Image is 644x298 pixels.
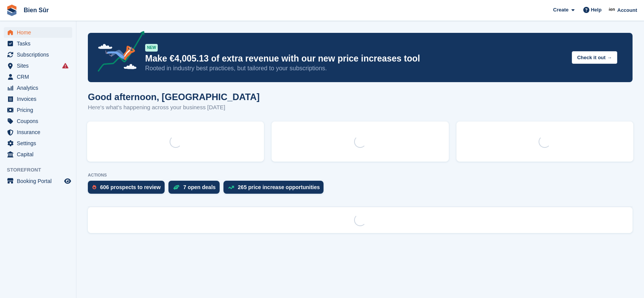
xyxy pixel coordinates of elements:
div: 265 price increase opportunities [238,184,320,190]
a: menu [4,38,72,49]
span: Invoices [17,94,63,104]
img: price_increase_opportunities-93ffe204e8149a01c8c9dc8f82e8f89637d9d84a8eef4429ea346261dce0b2c0.svg [228,186,234,189]
a: menu [4,149,72,160]
img: prospect-51fa495bee0391a8d652442698ab0144808aea92771e9ea1ae160a38d050c398.svg [92,185,96,189]
i: Smart entry sync failures have occurred [62,63,68,69]
p: Make €4,005.13 of extra revenue with our new price increases tool [145,53,566,64]
div: NEW [145,44,158,52]
button: Check it out → [572,51,617,64]
a: 7 open deals [168,181,223,198]
a: menu [4,116,72,126]
span: Tasks [17,38,63,49]
div: 606 prospects to review [100,184,161,190]
a: menu [4,127,72,138]
span: Analytics [17,83,63,93]
img: deal-1b604bf984904fb50ccaf53a9ad4b4a5d6e5aea283cecdc64d6e3604feb123c2.svg [173,185,180,190]
img: price-adjustments-announcement-icon-8257ccfd72463d97f412b2fc003d46551f7dbcb40ab6d574587a9cd5c0d94... [91,31,145,74]
span: Account [617,6,637,14]
a: menu [4,105,72,115]
span: Insurance [17,127,63,138]
img: Asmaa Habri [608,6,616,14]
a: menu [4,83,72,93]
a: menu [4,60,72,71]
a: menu [4,71,72,82]
span: Help [591,6,602,14]
a: 265 price increase opportunities [223,181,328,198]
span: Sites [17,60,63,71]
span: Create [553,6,568,14]
img: stora-icon-8386f47178a22dfd0bd8f6a31ec36ba5ce8667c1dd55bd0f319d3a0aa187defe.svg [6,5,18,16]
a: Preview store [63,177,72,186]
span: Booking Portal [17,176,63,186]
p: ACTIONS [88,173,633,178]
h1: Good afternoon, [GEOGRAPHIC_DATA] [88,92,260,102]
span: Capital [17,149,63,160]
a: 606 prospects to review [88,181,168,198]
a: menu [4,27,72,38]
a: menu [4,176,72,186]
span: CRM [17,71,63,82]
span: Subscriptions [17,49,63,60]
a: menu [4,138,72,149]
a: menu [4,94,72,104]
a: Bien Sûr [21,4,52,16]
span: Home [17,27,63,38]
p: Here's what's happening across your business [DATE] [88,103,260,112]
span: Settings [17,138,63,149]
div: 7 open deals [183,184,216,190]
a: menu [4,49,72,60]
span: Coupons [17,116,63,126]
span: Storefront [7,166,76,174]
p: Rooted in industry best practices, but tailored to your subscriptions. [145,64,566,73]
span: Pricing [17,105,63,115]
